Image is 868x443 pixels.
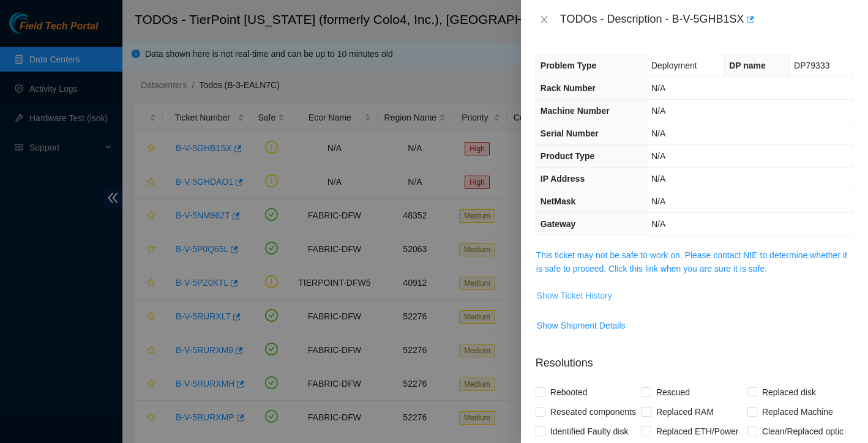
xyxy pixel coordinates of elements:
[757,422,848,441] span: Clean/Replaced optic
[651,219,665,229] span: N/A
[539,15,549,24] span: close
[757,402,838,422] span: Replaced Machine
[545,422,634,441] span: Identified Faulty disk
[536,286,613,305] button: Show Ticket History
[651,106,665,116] span: N/A
[541,61,597,70] span: Problem Type
[651,83,665,93] span: N/A
[651,382,695,402] span: Rescued
[560,10,853,29] div: TODOs - Description - B-V-5GHB1SX
[545,402,641,422] span: Reseated components
[537,319,626,332] span: Show Shipment Details
[541,83,596,93] span: Rack Number
[541,106,610,116] span: Machine Number
[536,250,847,274] a: This ticket may not be safe to work on. Please contact NIE to determine whether it is safe to pro...
[651,196,665,206] span: N/A
[651,128,665,138] span: N/A
[651,61,697,70] span: Deployment
[541,174,585,184] span: IP Address
[651,402,719,422] span: Replaced RAM
[541,196,576,206] span: NetMask
[545,382,593,402] span: Rebooted
[541,151,594,161] span: Product Type
[536,14,553,26] button: Close
[541,219,576,229] span: Gateway
[537,289,612,302] span: Show Ticket History
[536,316,626,335] button: Show Shipment Details
[651,151,665,161] span: N/A
[794,61,829,70] span: DP79333
[541,128,599,138] span: Serial Number
[536,345,853,371] p: Resolutions
[729,61,766,70] span: DP name
[757,382,821,402] span: Replaced disk
[651,174,665,184] span: N/A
